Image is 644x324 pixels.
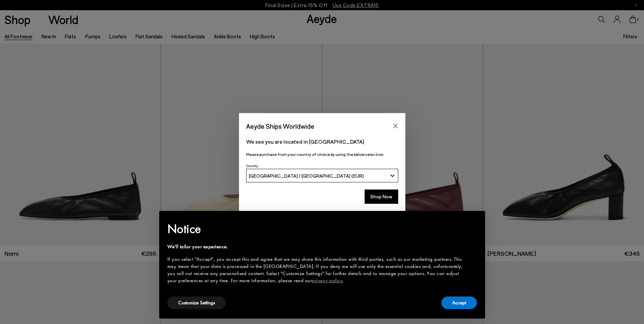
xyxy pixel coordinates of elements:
button: Accept [441,296,477,309]
span: Country [246,164,258,168]
span: Aeyde Ships Worldwide [246,120,314,132]
p: We see you are located in [GEOGRAPHIC_DATA] [246,138,398,146]
span: [GEOGRAPHIC_DATA] / [GEOGRAPHIC_DATA] (EUR) [249,173,364,179]
p: Please purchase from your country of choice by using the below selection: [246,151,398,158]
a: privacy policy [312,277,343,284]
div: If you select "Accept", you accept this and agree that we may share this information with third p... [167,256,466,284]
h2: Notice [167,220,466,238]
button: Customize Settings [167,296,226,309]
button: Close [390,121,401,131]
button: Shop Now [365,190,398,204]
button: Close this notice [466,213,482,229]
div: We'll tailor your experience. [167,243,466,250]
span: × [472,216,476,226]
